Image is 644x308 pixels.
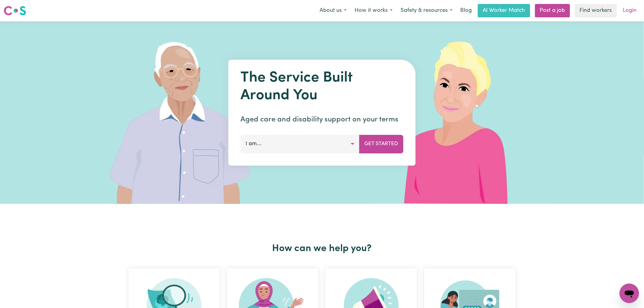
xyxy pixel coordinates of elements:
button: Safety & resources [397,4,457,17]
a: Blog [457,4,475,17]
button: About us [316,4,351,17]
a: Post a job [535,4,570,17]
a: Find workers [575,4,617,17]
p: Aged care and disability support on your terms [241,114,404,125]
a: Careseekers logo [4,4,26,18]
button: Get Started [359,135,404,153]
a: Login [619,4,640,17]
h1: The Service Built Around You [241,69,404,104]
button: I am... [241,135,360,153]
h2: How can we help you? [125,243,519,254]
button: How it works [351,4,397,17]
iframe: Button to launch messaging window [620,284,639,303]
img: Careseekers logo [4,5,26,16]
a: AI Worker Match [478,4,530,17]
